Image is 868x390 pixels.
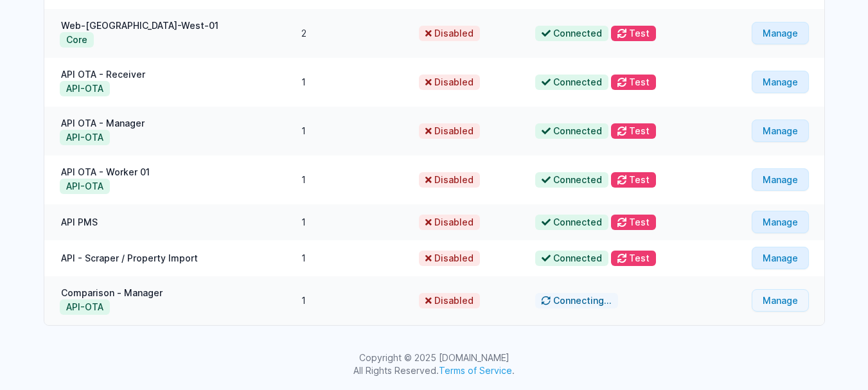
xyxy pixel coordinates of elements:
[286,9,403,58] td: 2
[535,215,608,230] span: Connected
[752,289,809,312] a: Manage
[60,217,99,227] a: API PMS
[60,299,110,315] button: API-OTA
[286,240,403,276] td: 1
[611,172,656,188] button: Test
[286,155,403,204] td: 1
[419,75,480,90] span: Disabled
[286,58,403,107] td: 1
[611,251,656,266] button: Test
[60,179,110,194] button: API-OTA
[286,276,403,325] td: 1
[60,166,151,177] a: API OTA - Worker 01
[60,130,110,145] button: API-OTA
[752,71,809,93] a: Manage
[60,32,94,48] button: Core
[419,215,480,230] span: Disabled
[752,22,809,44] a: Manage
[60,287,164,298] a: Comparison - Manager
[752,168,809,191] a: Manage
[752,211,809,233] a: Manage
[439,365,512,376] a: Terms of Service
[286,204,403,240] td: 1
[535,75,608,90] span: Connected
[419,26,480,41] span: Disabled
[611,215,656,230] button: Test
[60,253,199,263] a: API - Scraper / Property Import
[286,107,403,155] td: 1
[60,20,220,31] a: Web-[GEOGRAPHIC_DATA]-West-01
[535,293,618,308] span: Connecting...
[535,172,608,188] span: Connected
[60,69,146,80] a: API OTA - Receiver
[752,247,809,269] a: Manage
[752,120,809,142] a: Manage
[535,123,608,139] span: Connected
[535,26,608,41] span: Connected
[60,118,146,129] a: API OTA - Manager
[419,251,480,266] span: Disabled
[419,293,480,308] span: Disabled
[419,123,480,139] span: Disabled
[611,123,656,139] button: Test
[611,26,656,41] button: Test
[419,172,480,188] span: Disabled
[60,81,110,96] button: API-OTA
[535,251,608,266] span: Connected
[611,75,656,90] button: Test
